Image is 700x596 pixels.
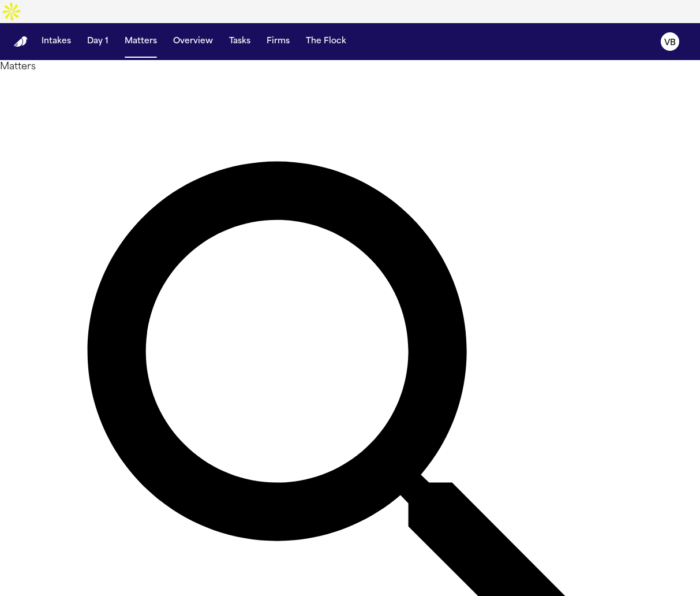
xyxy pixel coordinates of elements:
button: Tasks [224,31,255,52]
button: Firms [262,31,294,52]
button: Day 1 [83,31,113,52]
button: The Flock [301,31,351,52]
button: Matters [120,31,162,52]
button: Overview [169,31,218,52]
a: Home [14,36,28,47]
button: Intakes [37,31,76,52]
img: Finch Logo [14,36,28,47]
